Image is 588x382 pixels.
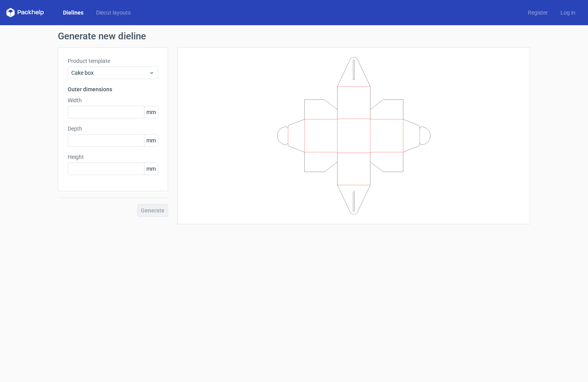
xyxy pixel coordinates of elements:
[521,9,554,17] a: Register
[71,69,149,77] span: Cake box
[68,96,158,104] label: Width
[144,106,158,118] span: mm
[68,57,158,65] label: Product template
[58,31,530,41] h1: Generate new dieline
[144,135,158,146] span: mm
[144,163,158,175] span: mm
[68,85,158,93] h3: Outer dimensions
[68,153,158,161] label: Height
[57,9,90,17] a: Dielines
[90,9,137,17] a: Diecut layouts
[554,9,582,17] a: Log in
[68,125,158,133] label: Depth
